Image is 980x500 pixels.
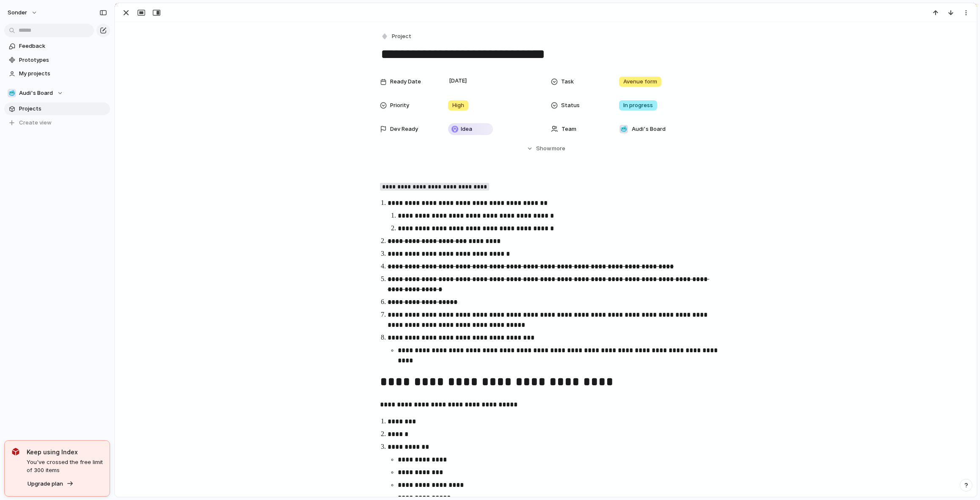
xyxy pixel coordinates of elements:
span: Feedback [19,42,107,50]
span: Upgrade plan [28,480,63,488]
span: Show [536,144,551,153]
button: Upgrade plan [25,478,76,490]
span: You've crossed the free limit of 300 items [27,458,103,475]
span: Audi's Board [632,125,666,133]
span: Priority [390,101,409,110]
span: Idea [461,125,472,133]
span: Create view [19,119,52,127]
span: Audi's Board [19,89,53,97]
span: My projects [19,69,107,78]
a: Prototypes [4,54,110,66]
a: Feedback [4,40,110,52]
button: Showmore [380,141,712,156]
button: Project [379,30,414,43]
span: Prototypes [19,56,107,64]
span: Projects [19,105,107,113]
span: Dev Ready [390,125,418,133]
span: Project [392,32,411,41]
a: My projects [4,67,110,80]
span: High [452,101,464,110]
button: Create view [4,116,110,129]
a: Projects [4,102,110,115]
span: more [552,144,565,153]
span: Ready Date [390,77,421,86]
div: 🥶 [8,89,16,97]
span: Task [561,77,574,86]
span: sonder [8,8,27,17]
span: Status [561,101,580,110]
span: Avenue form [623,77,657,86]
span: Team [562,125,576,133]
span: Keep using Index [27,448,103,456]
button: 🥶Audi's Board [4,87,110,99]
span: [DATE] [447,76,469,86]
button: sonder [4,6,42,19]
span: In progress [623,101,653,110]
div: 🥶 [619,125,628,133]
